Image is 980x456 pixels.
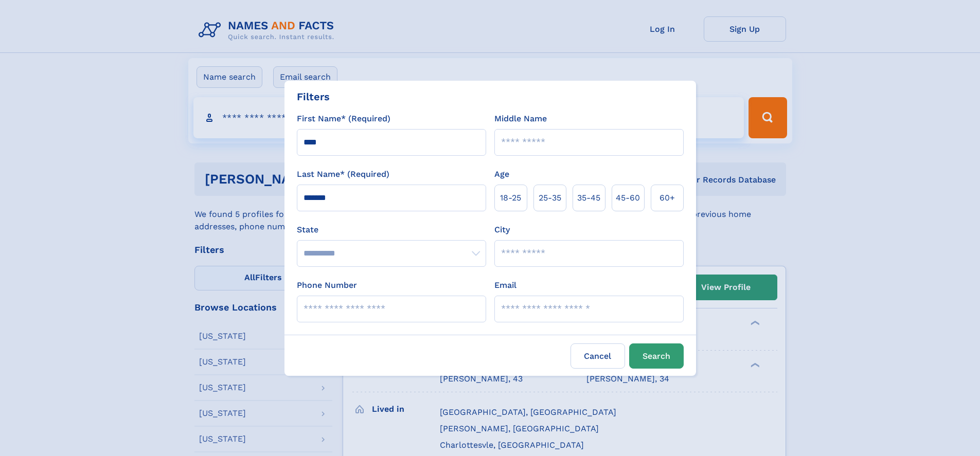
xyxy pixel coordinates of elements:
[629,343,684,369] button: Search
[539,192,561,204] span: 25‑35
[494,224,510,236] label: City
[494,168,509,180] label: Age
[297,113,390,125] label: First Name* (Required)
[297,89,330,104] div: Filters
[297,168,389,180] label: Last Name* (Required)
[494,113,547,125] label: Middle Name
[616,192,640,204] span: 45‑60
[660,192,675,204] span: 60+
[297,279,357,291] label: Phone Number
[297,224,486,236] label: State
[577,192,600,204] span: 35‑45
[494,279,516,291] label: Email
[571,343,625,369] label: Cancel
[500,192,521,204] span: 18‑25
